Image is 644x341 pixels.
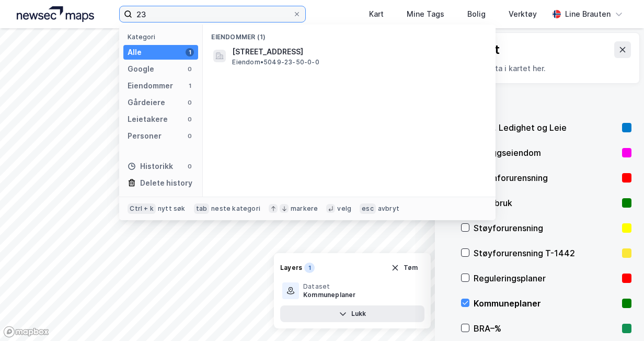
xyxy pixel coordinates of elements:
div: Kommuneplaner [303,291,356,299]
a: Mapbox homepage [3,326,49,338]
span: [STREET_ADDRESS] [232,46,483,58]
div: Gårdeiere [128,96,165,109]
div: 0 [186,115,194,123]
img: logo.a4113a55bc3d86da70a041830d287a7e.svg [17,6,94,22]
div: Grunnforurensning [474,172,618,184]
div: Støyforurensning T-1442 [474,247,618,259]
div: 0 [186,98,194,107]
div: 1 [304,263,315,273]
iframe: Chat Widget [592,291,644,341]
div: Kart [369,8,384,20]
div: Visualiser data i kartet her. [448,62,631,75]
div: Arealbruk [474,197,618,209]
div: avbryt [378,204,399,213]
div: 0 [186,162,194,170]
div: 0 [186,132,194,140]
div: neste kategori [211,204,260,213]
div: 0 [186,65,194,73]
div: Mine Tags [407,8,444,20]
div: Kontrollprogram for chat [592,291,644,341]
div: Ctrl + k [128,203,156,214]
div: Datasett [448,41,500,58]
div: Yield, Ledighet og Leie [474,121,618,134]
div: Layers [280,264,302,272]
div: Eiendommer [128,79,173,92]
div: BRA–% [474,322,618,335]
div: Støyforurensning [474,222,618,234]
div: Historikk [128,160,173,173]
div: Google [128,63,154,75]
div: Bolig [467,8,486,20]
div: Anleggseiendom [474,146,618,159]
div: Line Brauten [565,8,611,20]
span: Eiendom • 5049-23-50-0-0 [232,58,319,66]
div: Leietakere [128,113,168,126]
button: Tøm [384,259,424,276]
div: Verktøy [509,8,537,20]
div: Delete history [140,177,192,189]
div: nytt søk [158,204,186,213]
div: esc [360,203,376,214]
div: 1 [186,48,194,56]
div: Personer [128,130,162,142]
div: tab [194,203,210,214]
div: Eiendommer (1) [203,25,496,43]
div: Dataset [303,282,356,291]
button: Lukk [280,305,424,322]
div: Kartlag [460,96,631,109]
div: 1 [186,82,194,90]
div: Kategori [128,33,198,41]
div: Alle [128,46,142,59]
input: Søk på adresse, matrikkel, gårdeiere, leietakere eller personer [132,6,292,22]
div: Kommuneplaner [474,297,618,310]
div: markere [291,204,318,213]
div: Reguleringsplaner [474,272,618,285]
div: velg [337,204,351,213]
